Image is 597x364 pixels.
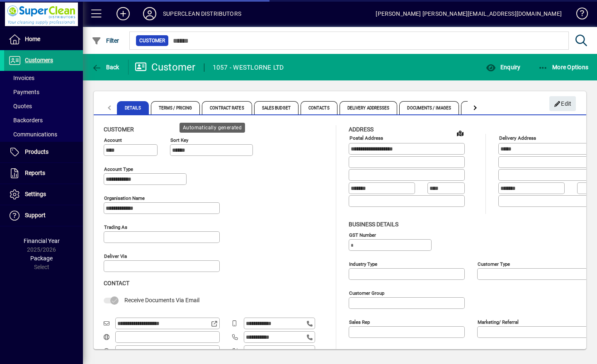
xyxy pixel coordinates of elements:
[349,319,370,325] mat-label: Sales rep
[301,101,337,114] span: Contacts
[486,64,520,70] span: Enquiry
[254,101,298,114] span: Sales Budget
[104,195,145,201] mat-label: Organisation name
[25,57,53,63] span: Customers
[213,61,284,74] div: 1057 - WESTLORNE LTD
[376,7,562,20] div: [PERSON_NAME] [PERSON_NAME][EMAIL_ADDRESS][DOMAIN_NAME]
[104,224,127,230] mat-label: Trading as
[349,261,377,267] mat-label: Industry type
[104,166,133,172] mat-label: Account Type
[4,163,83,184] a: Reports
[8,103,32,109] span: Quotes
[104,280,129,286] span: Contact
[349,348,367,354] mat-label: Manager
[110,6,136,21] button: Add
[30,255,53,262] span: Package
[24,238,60,244] span: Financial Year
[349,221,398,228] span: Business details
[461,101,507,114] span: Custom Fields
[139,36,165,45] span: Customer
[25,36,40,42] span: Home
[8,131,57,138] span: Communications
[163,7,241,20] div: SUPERCLEAN DISTRIBUTORS
[340,101,398,114] span: Delivery Addresses
[104,126,134,133] span: Customer
[4,113,83,127] a: Backorders
[399,101,459,114] span: Documents / Images
[90,33,121,48] button: Filter
[92,37,119,44] span: Filter
[25,170,45,176] span: Reports
[104,137,122,143] mat-label: Account
[124,297,199,303] span: Receive Documents Via Email
[349,126,374,133] span: Address
[25,148,49,155] span: Products
[4,99,83,113] a: Quotes
[8,89,39,95] span: Payments
[4,205,83,226] a: Support
[83,60,129,75] app-page-header-button: Back
[4,142,83,163] a: Products
[25,212,46,218] span: Support
[478,319,519,325] mat-label: Marketing/ Referral
[4,29,83,50] a: Home
[549,96,576,111] button: Edit
[104,253,127,259] mat-label: Deliver via
[202,101,252,114] span: Contract Rates
[349,232,376,238] mat-label: GST Number
[478,348,492,354] mat-label: Region
[92,64,119,70] span: Back
[90,60,121,75] button: Back
[570,2,587,29] a: Knowledge Base
[135,61,196,74] div: Customer
[180,123,245,133] div: Automatically generated
[349,290,384,296] mat-label: Customer group
[478,261,510,267] mat-label: Customer type
[136,6,163,21] button: Profile
[4,85,83,99] a: Payments
[4,127,83,141] a: Communications
[8,75,34,81] span: Invoices
[117,101,149,114] span: Details
[25,191,46,197] span: Settings
[454,126,467,140] a: View on map
[8,117,43,124] span: Backorders
[484,60,522,75] button: Enquiry
[170,137,188,143] mat-label: Sort key
[538,64,589,70] span: More Options
[151,101,200,114] span: Terms / Pricing
[554,97,572,111] span: Edit
[4,71,83,85] a: Invoices
[536,60,591,75] button: More Options
[4,184,83,205] a: Settings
